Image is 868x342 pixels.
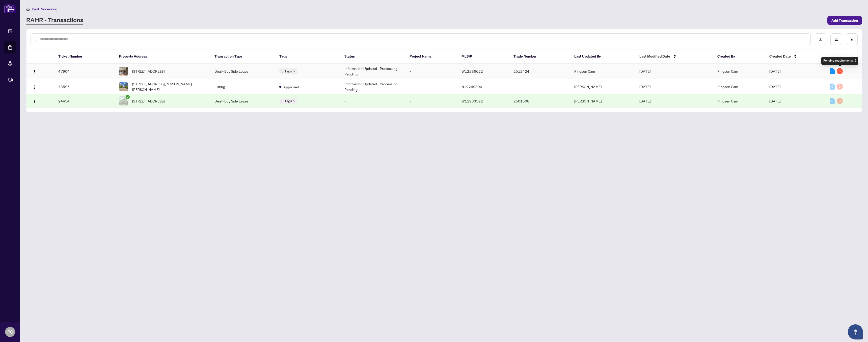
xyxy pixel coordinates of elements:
[815,33,826,45] button: download
[293,100,295,102] span: down
[639,54,670,59] span: Last Modified Date
[115,49,210,64] th: Property Address
[837,68,843,74] div: 5
[717,69,738,73] span: Pingsen Cam
[340,64,405,79] td: Information Updated - Processing Pending
[848,324,863,339] button: Open asap
[827,16,862,25] button: Add Transaction
[54,49,115,64] th: Ticket Number
[33,99,37,103] img: Logo
[210,94,276,108] td: Deal - Buy Side Lease
[54,64,115,79] td: 47904
[819,37,822,41] span: download
[132,98,165,104] span: [STREET_ADDRESS]
[405,94,457,108] td: -
[405,64,457,79] td: -
[33,70,37,74] img: Logo
[54,94,115,108] td: 24454
[635,49,713,64] th: Last Modified Date
[462,69,483,73] span: W12286622
[509,49,570,64] th: Trade Number
[821,57,858,65] div: Pending requirements: 5
[769,84,780,89] span: [DATE]
[4,4,16,13] img: logo
[570,64,635,79] td: Pingsen Cam
[7,328,13,335] span: PC
[713,49,765,64] th: Created By
[132,81,206,92] span: [STREET_ADDRESS][PERSON_NAME][PERSON_NAME]
[340,94,405,108] td: -
[509,64,570,79] td: 2512424
[570,94,635,108] td: [PERSON_NAME]
[132,68,165,74] span: [STREET_ADDRESS]
[32,7,57,11] span: Deal Processing
[509,94,570,108] td: 2501508
[570,79,635,94] td: [PERSON_NAME]
[837,84,843,90] div: 0
[31,97,39,105] button: Logo
[462,84,482,89] span: N12269390
[405,49,457,64] th: Project Name
[119,67,128,75] img: thumbnail-img
[639,84,650,89] span: [DATE]
[717,99,738,103] span: Pingsen Cam
[846,33,858,45] button: filter
[769,54,791,59] span: Created Date
[119,97,128,105] img: thumbnail-img
[126,95,130,99] span: check-circle
[834,37,838,41] span: edit
[837,98,843,104] div: 0
[340,79,405,94] td: Information Updated - Processing Pending
[283,84,299,90] span: Approved
[717,84,738,89] span: Pingsen Cam
[293,70,295,72] span: down
[405,79,457,94] td: -
[639,69,650,73] span: [DATE]
[850,37,854,41] span: filter
[457,49,509,64] th: MLS #
[830,84,835,90] div: 0
[31,67,39,75] button: Logo
[210,64,276,79] td: Deal - Buy Side Lease
[340,49,405,64] th: Status
[830,98,835,104] div: 0
[639,99,650,103] span: [DATE]
[830,33,842,45] button: edit
[765,49,826,64] th: Created Date
[275,49,340,64] th: Tags
[570,49,635,64] th: Last Updated By
[462,99,483,103] span: W11933592
[119,82,128,91] img: thumbnail-img
[31,83,39,91] button: Logo
[769,69,780,73] span: [DATE]
[33,85,37,89] img: Logo
[509,79,570,94] td: -
[210,49,276,64] th: Transaction Type
[281,98,292,104] span: 3 Tags
[54,79,115,94] td: 43526
[281,68,292,74] span: 3 Tags
[769,99,780,103] span: [DATE]
[830,68,835,74] div: 6
[26,16,83,25] a: RAHR - Transactions
[210,79,276,94] td: Listing
[831,16,858,24] span: Add Transaction
[26,7,30,11] span: home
